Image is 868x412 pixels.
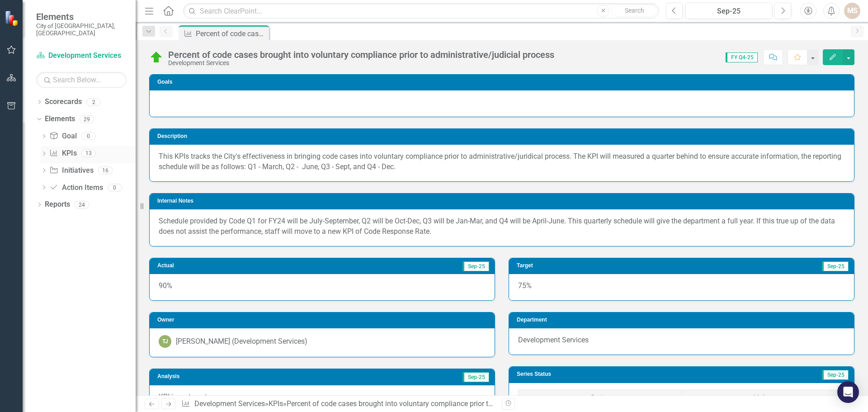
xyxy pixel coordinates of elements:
[36,72,127,88] input: Search Below...
[98,166,113,174] div: 16
[518,336,589,344] span: Development Services
[157,198,849,204] h3: Internal Notes
[517,263,640,269] h3: Target
[682,390,845,406] th: Value
[157,79,849,85] h3: Goals
[517,317,849,323] h3: Department
[159,335,171,348] div: TJ
[157,374,306,379] h3: Analysis
[49,183,103,193] a: Action Items
[159,392,486,403] p: KPI is on target.
[81,150,96,157] div: 13
[86,98,101,106] div: 2
[159,152,841,171] span: This KPIs tracks the City's effectiveness in bringing code cases into voluntary compliance prior ...
[183,3,659,19] input: Search ClearPoint...
[517,371,701,377] h3: Series Status
[157,263,282,269] h3: Actual
[80,115,94,123] div: 29
[287,399,593,408] div: Percent of code cases brought into voluntary compliance prior to administrative/judicial process
[822,370,849,380] span: Sep-25
[81,133,96,140] div: 0
[159,216,845,237] p: Schedule provided by Code Q1 for FY24 will be July-September, Q2 will be Oct-Dec, Q3 will be Jan-...
[36,22,127,37] small: City of [GEOGRAPHIC_DATA], [GEOGRAPHIC_DATA]
[149,50,164,65] img: On Target
[168,60,554,66] div: Development Services
[519,390,682,406] th: Series
[462,372,489,382] span: Sep-25
[269,399,283,408] a: KPIs
[157,133,849,139] h3: Description
[518,281,532,290] span: 75%
[685,3,772,19] button: Sep-25
[49,148,76,159] a: KPIs
[45,114,75,124] a: Elements
[196,28,267,39] div: Percent of code cases brought into voluntary compliance prior to administrative/judicial process
[159,281,172,290] span: 90%
[181,399,495,409] div: » »
[726,52,758,62] span: FY Q4-25
[822,261,849,271] span: Sep-25
[612,5,657,17] button: Search
[168,50,554,60] div: Percent of code cases brought into voluntary compliance prior to administrative/judicial process
[49,131,76,142] a: Goal
[5,10,20,26] img: ClearPoint Strategy
[157,317,490,323] h3: Owner
[49,166,93,176] a: Initiatives
[462,261,489,271] span: Sep-25
[844,3,860,19] button: MS
[36,11,127,22] span: Elements
[837,381,859,403] div: Open Intercom Messenger
[45,199,70,210] a: Reports
[36,51,127,61] a: Development Services
[45,97,82,107] a: Scorecards
[108,184,122,191] div: 0
[176,336,307,347] div: [PERSON_NAME] (Development Services)
[75,201,89,208] div: 24
[689,6,769,17] div: Sep-25
[625,7,644,14] span: Search
[194,399,265,408] a: Development Services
